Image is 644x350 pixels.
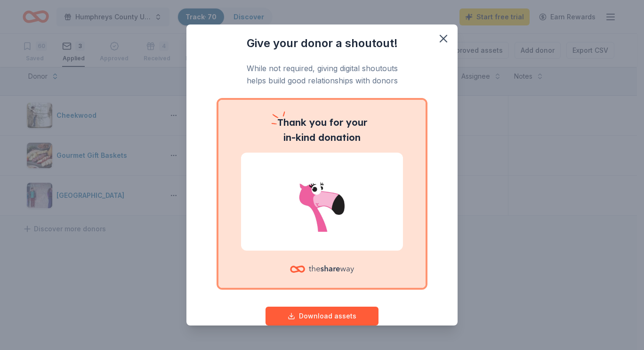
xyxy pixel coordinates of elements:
span: Thank [277,116,306,128]
button: Download assets [266,307,378,326]
p: While not required, giving digital shoutouts helps build good relationships with donors [205,62,439,87]
p: you for your in-kind donation [241,115,403,145]
img: Oriental Trading [252,171,392,232]
h3: Give your donor a shoutout! [205,36,439,51]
